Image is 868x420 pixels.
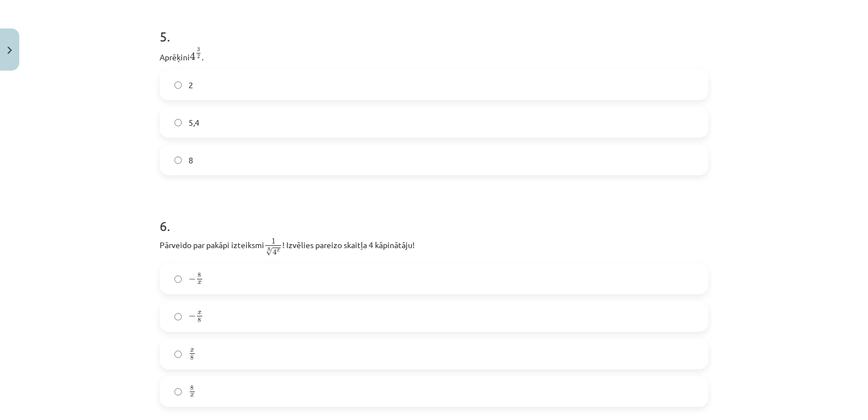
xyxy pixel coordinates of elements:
[266,248,273,256] span: √
[190,394,194,398] span: x
[160,198,708,233] h1: 6 .
[189,313,196,320] span: −
[190,385,194,390] span: 8
[197,48,200,52] span: 3
[174,119,182,126] input: 5,4
[174,81,182,89] input: 2
[190,349,194,352] span: x
[272,238,276,244] span: 1
[277,249,280,252] span: x
[189,154,193,166] span: 8
[197,55,200,59] span: 2
[7,47,12,54] img: icon-close-lesson-0947bae3869378f0d4975bcd49f059093ad1ed9edebbc8119c70593378902aed.svg
[160,237,708,257] p: Pārveido par pakāpi izteiksmi ! Izvēlies pareizo skaitļa 4 kāpinātāju!
[189,276,196,283] span: −
[190,356,194,361] span: 8
[189,79,193,91] span: 2
[273,249,277,256] span: 4
[160,9,708,44] h1: 5 .
[198,318,201,323] span: 8
[198,311,202,315] span: x
[198,282,202,285] span: x
[189,117,199,129] span: 5,4
[190,52,195,60] span: 4
[160,47,708,63] p: Aprēķini .
[198,273,201,278] span: 8
[174,157,182,164] input: 8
